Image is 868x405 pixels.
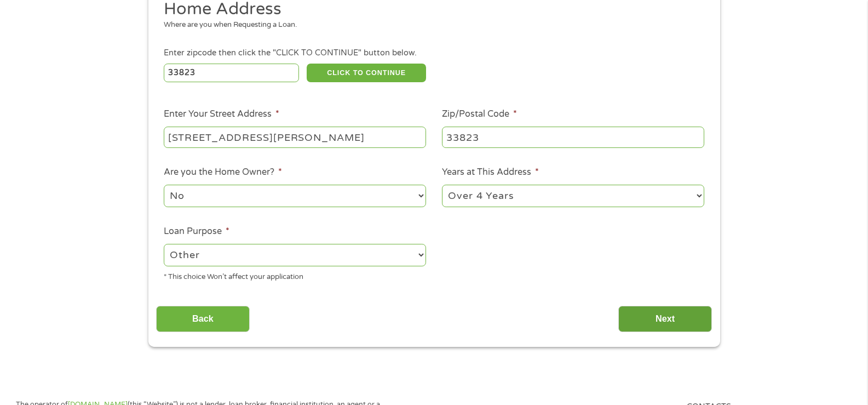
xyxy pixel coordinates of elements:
[164,167,282,178] label: Are you the Home Owner?
[156,306,250,333] input: Back
[164,127,426,147] input: 1 Main Street
[164,109,279,120] label: Enter Your Street Address
[307,64,426,82] button: CLICK TO CONTINUE
[618,306,712,333] input: Next
[164,20,696,31] div: Where are you when Requesting a Loan.
[164,47,704,59] div: Enter zipcode then click the "CLICK TO CONTINUE" button below.
[164,226,229,237] label: Loan Purpose
[164,268,426,283] div: * This choice Won’t affect your application
[164,64,299,82] input: Enter Zipcode (e.g 01510)
[442,109,517,120] label: Zip/Postal Code
[442,167,539,178] label: Years at This Address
